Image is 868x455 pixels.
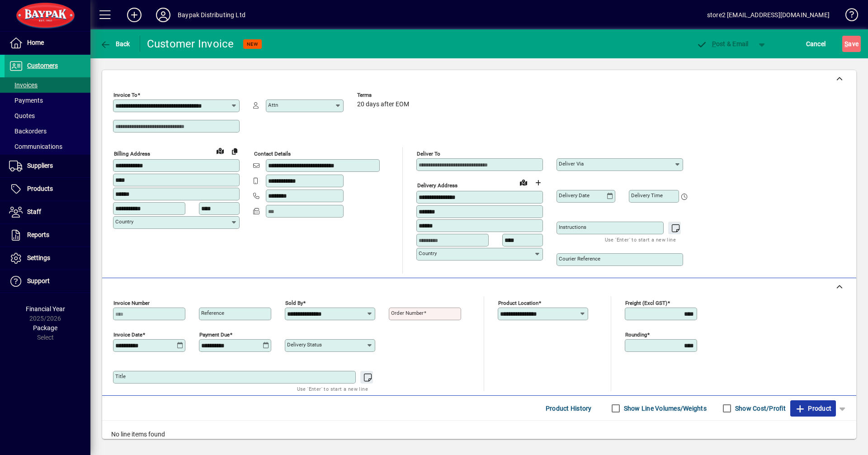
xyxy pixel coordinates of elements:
[113,92,137,98] mat-label: Invoice To
[9,128,47,135] span: Backorders
[806,37,826,51] span: Cancel
[5,123,90,139] a: Backorders
[113,332,142,338] mat-label: Invoice date
[795,401,831,416] span: Product
[692,36,753,52] button: Post & Email
[5,201,90,223] a: Staff
[113,300,150,306] mat-label: Invoice number
[804,36,828,52] button: Cancel
[631,192,663,199] mat-label: Delivery time
[27,62,58,69] span: Customers
[5,178,90,200] a: Products
[5,108,90,123] a: Quotes
[5,224,90,246] a: Reports
[516,175,531,190] a: View on map
[5,247,90,270] a: Settings
[199,332,230,338] mat-label: Payment due
[9,97,43,104] span: Payments
[9,81,38,89] span: Invoices
[27,254,50,261] span: Settings
[102,421,856,448] div: No line items found
[115,373,126,379] mat-label: Title
[27,185,53,192] span: Products
[707,8,830,22] div: store2 [EMAIL_ADDRESS][DOMAIN_NAME]
[531,175,545,190] button: Choose address
[27,231,49,238] span: Reports
[213,143,227,158] a: View on map
[842,36,861,52] button: Save
[297,384,368,394] mat-hint: Use 'Enter' to start a new line
[90,36,140,52] app-page-header-button: Back
[357,101,409,108] span: 20 days after EOM
[605,234,676,245] mat-hint: Use 'Enter' to start a new line
[115,218,133,225] mat-label: Country
[844,40,848,47] span: S
[9,112,35,119] span: Quotes
[559,256,600,262] mat-label: Courier Reference
[5,270,90,293] a: Support
[622,404,707,413] label: Show Line Volumes/Weights
[9,143,62,150] span: Communications
[844,37,859,51] span: ave
[5,155,90,177] a: Suppliers
[625,332,647,338] mat-label: Rounding
[27,39,44,46] span: Home
[357,92,411,98] span: Terms
[227,144,242,158] button: Copy to Delivery address
[419,250,437,256] mat-label: Country
[285,300,303,306] mat-label: Sold by
[27,277,50,284] span: Support
[100,40,130,47] span: Back
[201,310,224,316] mat-label: Reference
[5,77,90,93] a: Invoices
[26,305,65,313] span: Financial Year
[120,7,149,23] button: Add
[559,224,586,230] mat-label: Instructions
[542,400,595,417] button: Product History
[559,161,584,167] mat-label: Deliver via
[5,139,90,154] a: Communications
[498,300,538,306] mat-label: Product location
[33,324,57,332] span: Package
[733,404,786,413] label: Show Cost/Profit
[27,162,53,169] span: Suppliers
[790,400,836,417] button: Product
[546,401,592,416] span: Product History
[247,41,258,47] span: NEW
[839,2,857,31] a: Knowledge Base
[625,300,667,306] mat-label: Freight (excl GST)
[391,310,424,316] mat-label: Order number
[712,40,716,47] span: P
[417,151,440,157] mat-label: Deliver To
[27,208,41,215] span: Staff
[147,37,234,51] div: Customer Invoice
[98,36,132,52] button: Back
[5,32,90,54] a: Home
[268,102,278,108] mat-label: Attn
[149,7,178,23] button: Profile
[178,8,245,22] div: Baypak Distributing Ltd
[5,93,90,108] a: Payments
[696,40,749,47] span: ost & Email
[287,341,322,348] mat-label: Delivery status
[559,192,590,199] mat-label: Delivery date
